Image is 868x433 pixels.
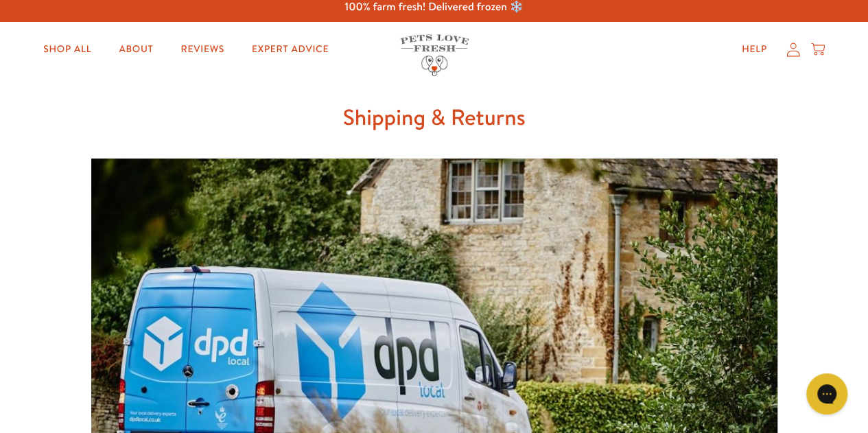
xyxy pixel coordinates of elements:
h1: Shipping & Returns [91,99,777,136]
a: Expert Advice [241,36,340,63]
img: Pets Love Fresh [400,34,469,76]
a: Help [731,36,778,63]
iframe: Gorgias live chat messenger [799,368,854,419]
a: Reviews [170,36,235,63]
a: Shop All [32,36,102,63]
a: About [108,36,164,63]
